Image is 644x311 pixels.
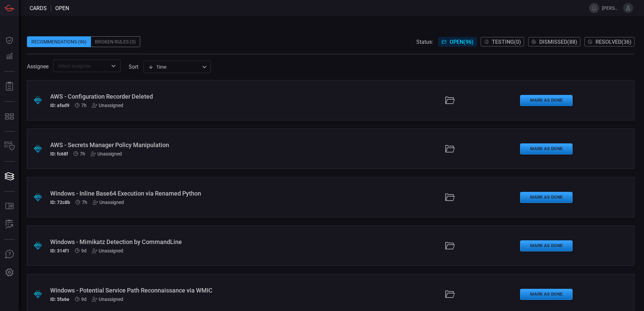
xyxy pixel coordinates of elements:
h5: ID: 314f1 [50,248,69,253]
span: Dismissed ( 88 ) [539,39,577,45]
button: Inventory [1,138,18,154]
span: Assignee [27,63,49,70]
span: Cards [30,5,47,11]
button: Resolved(36) [584,37,635,46]
div: Windows - Mimikatz Detection by CommandLine [50,238,263,245]
span: Resolved ( 36 ) [595,39,632,45]
button: Rule Catalog [1,198,18,214]
span: open [55,5,69,11]
h5: ID: fc68f [50,151,68,157]
span: Testing ( 0 ) [492,39,521,45]
button: Ask Us A Question [1,246,18,263]
div: Broken Rules (3) [91,36,140,47]
div: Unassigned [92,297,123,302]
h5: ID: afad9 [50,103,69,108]
span: Sep 10, 2025 5:48 AM [81,103,87,108]
button: Detections [1,48,18,65]
div: Unassigned [92,248,123,253]
div: AWS - Configuration Recorder Deleted [50,93,263,100]
button: MITRE - Detection Posture [1,108,18,125]
div: Unassigned [93,200,124,205]
div: Unassigned [91,151,122,157]
label: sort [129,64,138,70]
div: Time [148,64,200,70]
input: Select assignee [55,62,107,70]
button: Mark as Done [520,95,573,106]
span: [PERSON_NAME][EMAIL_ADDRESS][PERSON_NAME][DOMAIN_NAME] [602,5,620,11]
div: Recommendations (96) [27,36,91,47]
button: Testing(0) [481,37,524,46]
span: Open ( 96 ) [450,39,474,45]
button: Dashboard [1,32,18,48]
button: Reports [1,78,18,95]
button: Open(96) [439,37,477,46]
span: Sep 10, 2025 5:48 AM [82,200,87,205]
span: Sep 10, 2025 5:48 AM [80,151,85,157]
button: Dismissed(88) [528,37,580,46]
button: Mark as Done [520,192,573,203]
button: Open [109,61,118,71]
button: Mark as Done [520,143,573,154]
h5: ID: 72c8b [50,200,70,205]
div: Windows - Potential Service Path Reconnaissance via WMIC [50,287,263,294]
button: Mark as Done [520,240,573,251]
span: Sep 01, 2025 9:22 AM [81,297,87,302]
h5: ID: 5fa6e [50,297,69,302]
button: ALERT ANALYSIS [1,216,18,233]
div: Unassigned [92,103,123,108]
span: Status: [416,39,433,45]
div: AWS - Secrets Manager Policy Manipulation [50,141,263,148]
button: Cards [1,168,18,184]
div: Windows - Inline Base64 Execution via Renamed Python [50,190,263,197]
button: Preferences [1,265,18,281]
span: Sep 01, 2025 9:23 AM [81,248,87,253]
button: Mark as Done [520,289,573,300]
